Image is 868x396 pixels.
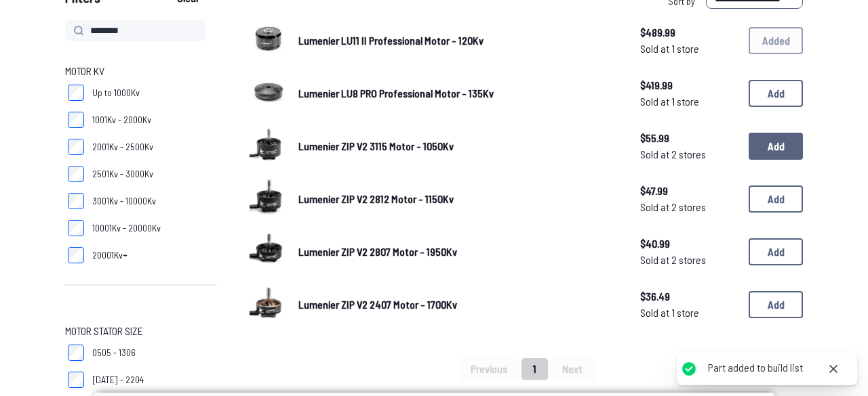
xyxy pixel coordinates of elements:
[640,24,738,41] span: $489.99
[749,80,803,107] button: Add
[640,252,738,268] span: Sold at 2 stores
[250,72,288,114] a: image
[250,125,288,163] img: image
[68,139,84,155] input: 2001Kv - 2500Kv
[65,323,143,339] span: Motor Stator Size
[68,345,84,361] input: 0505 - 1306
[298,298,457,311] span: Lumenier ZIP V2 2407 Motor - 1700Kv
[749,238,803,265] button: Add
[640,130,738,146] span: $55.99
[68,247,84,263] input: 20001Kv+
[640,93,738,110] span: Sold at 1 store
[640,236,738,252] span: $40.99
[92,194,156,208] span: 3001Kv - 10000Kv
[68,220,84,236] input: 10001Kv - 20000Kv
[708,361,803,375] div: Part added to build list
[92,373,144,387] span: [DATE] - 2204
[640,183,738,199] span: $47.99
[250,231,288,269] img: image
[92,86,140,100] span: Up to 1000Kv
[65,63,104,79] span: Motor KV
[68,372,84,388] input: [DATE] - 2204
[92,346,136,359] span: 0505 - 1306
[749,291,803,318] button: Add
[298,192,454,205] span: Lumenier ZIP V2 2812 Motor - 1150Kv
[92,140,153,154] span: 2001Kv - 2500Kv
[250,178,288,216] img: image
[298,85,618,102] a: Lumenier LU8 PRO Professional Motor - 135Kv
[68,193,84,209] input: 3001Kv - 10000Kv
[521,358,548,380] button: 1
[640,146,738,162] span: Sold at 2 stores
[250,72,288,110] img: image
[68,112,84,128] input: 1001Kv - 2000Kv
[298,32,618,49] a: Lumenier LU11 II Professional Motor - 120Kv
[640,199,738,215] span: Sold at 2 stores
[298,245,457,258] span: Lumenier ZIP V2 2807 Motor - 1950Kv
[640,77,738,93] span: $419.99
[250,284,288,322] img: image
[640,288,738,305] span: $36.49
[92,221,161,235] span: 10001Kv - 20000Kv
[68,85,84,101] input: Up to 1000Kv
[250,178,288,220] a: image
[92,248,127,262] span: 20001Kv+
[749,185,803,213] button: Add
[298,296,618,313] a: Lumenier ZIP V2 2407 Motor - 1700Kv
[250,231,288,273] a: image
[298,34,484,47] span: Lumenier LU11 II Professional Motor - 120Kv
[298,87,494,100] span: Lumenier LU8 PRO Professional Motor - 135Kv
[92,167,153,181] span: 2501Kv - 3000Kv
[298,244,618,260] a: Lumenier ZIP V2 2807 Motor - 1950Kv
[250,20,288,58] img: image
[640,305,738,321] span: Sold at 1 store
[250,20,288,62] a: image
[92,113,151,127] span: 1001Kv - 2000Kv
[298,191,618,207] a: Lumenier ZIP V2 2812 Motor - 1150Kv
[68,166,84,182] input: 2501Kv - 3000Kv
[250,284,288,326] a: image
[640,41,738,57] span: Sold at 1 store
[749,133,803,160] button: Add
[298,138,618,154] a: Lumenier ZIP V2 3115 Motor - 1050Kv
[250,125,288,167] a: image
[298,139,454,152] span: Lumenier ZIP V2 3115 Motor - 1050Kv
